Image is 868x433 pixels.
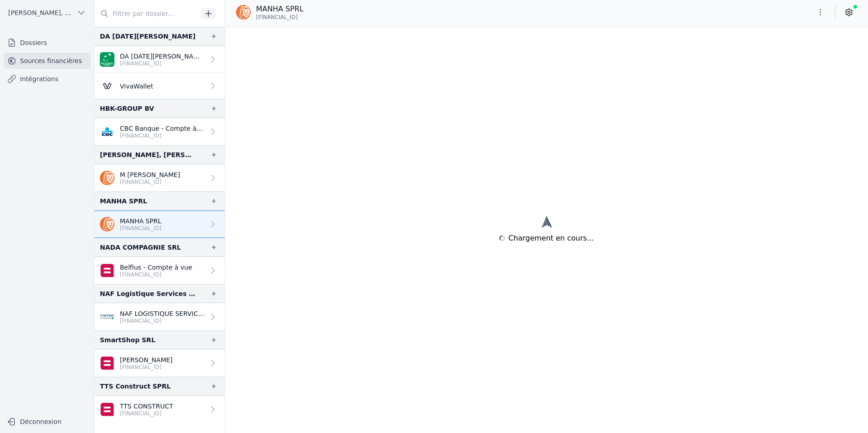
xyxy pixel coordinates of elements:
[236,5,251,20] img: ing.png
[4,414,90,429] button: Déconnexion
[120,82,153,91] p: VivaWallet
[4,34,90,51] a: Dossiers
[120,124,205,133] p: CBC Banque - Compte à vue
[120,317,205,325] p: [FINANCIAL_ID]
[120,410,173,417] p: [FINANCIAL_ID]
[100,310,114,324] img: FINTRO_BE_BUSINESS_GEBABEBB.png
[120,355,173,364] p: [PERSON_NAME]
[94,118,225,145] a: CBC Banque - Compte à vue [FINANCIAL_ID]
[120,60,205,67] p: [FINANCIAL_ID]
[8,8,73,17] span: [PERSON_NAME], [PERSON_NAME]
[94,257,225,284] a: Belfius - Compte à vue [FINANCIAL_ID]
[100,263,114,278] img: belfius.png
[120,170,180,179] p: M [PERSON_NAME]
[100,52,114,67] img: BNP_BE_BUSINESS_GEBABEBB.png
[94,5,198,22] input: Filtrer par dossier...
[120,271,192,278] p: [FINANCIAL_ID]
[100,171,114,185] img: ing.png
[120,364,173,371] p: [FINANCIAL_ID]
[100,356,114,370] img: belfius-1.png
[100,288,196,299] div: NAF Logistique Services SRL
[100,103,154,114] div: HBK-GROUP BV
[100,335,155,345] div: SmartShop SRL
[100,402,114,417] img: belfius.png
[256,14,298,21] span: [FINANCIAL_ID]
[100,217,114,231] img: ing.png
[120,178,180,186] p: [FINANCIAL_ID]
[120,225,162,232] p: [FINANCIAL_ID]
[120,402,173,411] p: TTS CONSTRUCT
[94,303,225,330] a: NAF LOGISTIQUE SERVICES SR [FINANCIAL_ID]
[256,4,304,15] p: MANHA SPRL
[100,31,196,42] div: DA [DATE][PERSON_NAME]
[100,196,147,207] div: MANHA SPRL
[100,124,114,139] img: CBC_CREGBEBB.png
[94,396,225,423] a: TTS CONSTRUCT [FINANCIAL_ID]
[94,46,225,73] a: DA [DATE][PERSON_NAME] [FINANCIAL_ID]
[94,211,225,238] a: MANHA SPRL [FINANCIAL_ID]
[120,216,162,226] p: MANHA SPRL
[100,79,114,93] img: Viva-Wallet.webp
[4,53,90,69] a: Sources financières
[4,71,90,87] a: Intégrations
[120,263,192,272] p: Belfius - Compte à vue
[100,242,181,253] div: NADA COMPAGNIE SRL
[120,132,205,139] p: [FINANCIAL_ID]
[120,309,205,318] p: NAF LOGISTIQUE SERVICES SR
[94,349,225,377] a: [PERSON_NAME] [FINANCIAL_ID]
[4,5,90,20] button: [PERSON_NAME], [PERSON_NAME]
[508,233,594,244] span: Chargement en cours...
[100,381,171,392] div: TTS Construct SPRL
[94,73,225,99] a: VivaWallet
[94,164,225,192] a: M [PERSON_NAME] [FINANCIAL_ID]
[100,149,196,160] div: [PERSON_NAME], [PERSON_NAME]
[120,52,205,61] p: DA [DATE][PERSON_NAME]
